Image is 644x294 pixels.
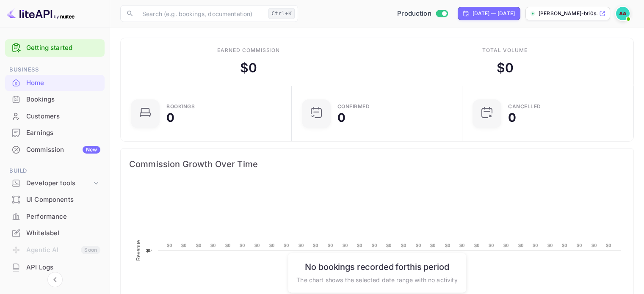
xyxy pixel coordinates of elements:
[196,243,202,248] text: $0
[26,179,92,188] div: Developer tools
[5,259,105,276] div: API Logs
[5,176,105,191] div: Developer tools
[503,243,509,248] text: $0
[473,10,515,17] div: [DATE] — [DATE]
[26,128,100,138] div: Earnings
[26,228,100,238] div: Whitelabel
[269,243,275,248] text: $0
[240,58,257,77] div: $ 0
[268,8,295,19] div: Ctrl+K
[299,243,304,248] text: $0
[26,195,100,205] div: UI Components
[26,78,100,88] div: Home
[343,243,348,248] text: $0
[508,112,516,124] div: 0
[337,112,345,124] div: 0
[135,240,141,261] text: Revenue
[533,243,538,248] text: $0
[489,243,494,248] text: $0
[26,112,100,121] div: Customers
[5,225,105,242] div: Whitelabel
[83,146,100,154] div: New
[5,91,105,108] div: Bookings
[445,243,451,248] text: $0
[313,243,318,248] text: $0
[5,75,105,91] a: Home
[616,7,630,20] img: Apurva Amin
[5,125,105,140] a: Earnings
[5,65,105,74] span: Business
[401,243,406,248] text: $0
[5,259,105,275] a: API Logs
[547,243,553,248] text: $0
[284,243,289,248] text: $0
[5,75,105,91] div: Home
[5,125,105,141] div: Earnings
[5,39,105,57] div: Getting started
[5,192,105,208] div: UI Components
[217,47,280,54] div: Earned commission
[5,108,105,125] div: Customers
[26,43,100,53] a: Getting started
[26,145,100,155] div: Commission
[337,104,370,109] div: Confirmed
[296,261,457,272] h6: No bookings recorded for this period
[254,243,260,248] text: $0
[296,275,457,284] p: The chart shows the selected date range with no activity
[167,243,172,248] text: $0
[5,142,105,157] a: CommissionNew
[386,243,392,248] text: $0
[26,212,100,222] div: Performance
[394,9,451,19] div: Switch to Sandbox mode
[397,9,431,19] span: Production
[137,5,265,22] input: Search (e.g. bookings, documentation)
[497,58,514,77] div: $ 0
[5,166,105,176] span: Build
[166,112,174,124] div: 0
[47,272,63,287] button: Collapse navigation
[240,243,245,248] text: $0
[5,209,105,225] div: Performance
[482,47,528,54] div: Total volume
[5,209,105,224] a: Performance
[5,142,105,158] div: CommissionNew
[225,243,231,248] text: $0
[606,243,611,248] text: $0
[5,192,105,207] a: UI Components
[577,243,582,248] text: $0
[372,243,377,248] text: $0
[474,243,480,248] text: $0
[5,91,105,107] a: Bookings
[416,243,421,248] text: $0
[26,263,100,272] div: API Logs
[430,243,436,248] text: $0
[5,225,105,241] a: Whitelabel
[357,243,362,248] text: $0
[459,243,465,248] text: $0
[508,104,541,109] div: CANCELLED
[146,248,152,253] text: $0
[181,243,187,248] text: $0
[5,108,105,124] a: Customers
[129,157,625,171] span: Commission Growth Over Time
[328,243,333,248] text: $0
[166,104,195,109] div: Bookings
[26,95,100,104] div: Bookings
[539,10,597,17] p: [PERSON_NAME]-bti0s.nuit...
[210,243,216,248] text: $0
[562,243,567,248] text: $0
[518,243,524,248] text: $0
[7,7,75,20] img: LiteAPI logo
[591,243,597,248] text: $0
